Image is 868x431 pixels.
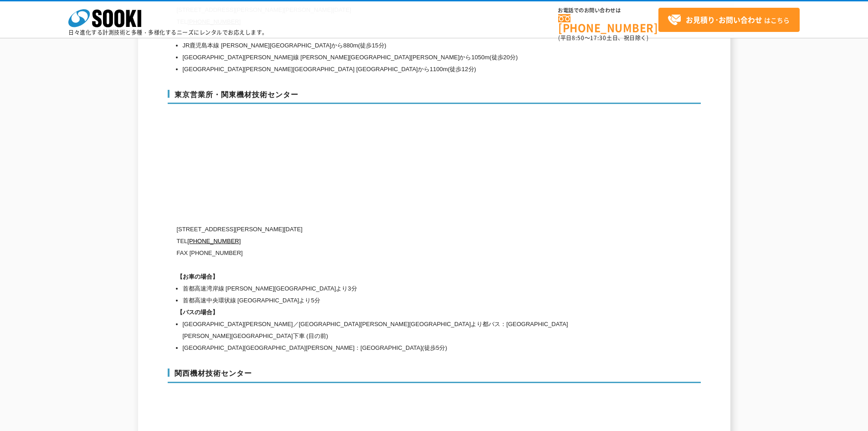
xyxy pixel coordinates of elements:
[183,63,614,75] li: [GEOGRAPHIC_DATA][PERSON_NAME][GEOGRAPHIC_DATA] [GEOGRAPHIC_DATA]から1100m(徒歩12分)
[590,34,606,42] span: 17:30
[658,8,800,32] a: お見積り･お問い合わせはこちら
[558,14,658,33] a: [PHONE_NUMBER]
[177,247,614,259] p: FAX [PHONE_NUMBER]
[177,235,614,247] p: TEL
[572,34,585,42] span: 8:50
[183,40,614,52] li: JR鹿児島本線 [PERSON_NAME][GEOGRAPHIC_DATA]から880m(徒歩15分)
[183,283,614,295] li: 首都高速湾岸線 [PERSON_NAME][GEOGRAPHIC_DATA]より3分
[177,271,614,283] h1: 【お車の場合】
[177,223,614,235] p: [STREET_ADDRESS][PERSON_NAME][DATE]
[686,14,762,25] strong: お見積り･お問い合わせ
[183,52,614,63] li: [GEOGRAPHIC_DATA][PERSON_NAME]線 [PERSON_NAME][GEOGRAPHIC_DATA][PERSON_NAME]から1050m(徒歩20分)
[187,238,241,244] a: [PHONE_NUMBER]
[177,306,614,318] h1: 【バスの場合】
[183,318,614,342] li: [GEOGRAPHIC_DATA][PERSON_NAME]／[GEOGRAPHIC_DATA][PERSON_NAME][GEOGRAPHIC_DATA]より都バス：[GEOGRAPHIC_D...
[168,369,701,383] h3: 関西機材技術センター
[68,30,268,35] p: 日々進化する計測技術と多種・多様化するニーズにレンタルでお応えします。
[558,34,648,42] span: (平日 ～ 土日、祝日除く)
[668,13,790,27] span: はこちら
[558,8,658,13] span: お電話でのお問い合わせは
[183,342,614,354] li: [GEOGRAPHIC_DATA][GEOGRAPHIC_DATA][PERSON_NAME]：[GEOGRAPHIC_DATA](徒歩5分)
[183,295,614,306] li: 首都高速中央環状線 [GEOGRAPHIC_DATA]より5分
[168,90,701,104] h3: 東京営業所・関東機材技術センター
